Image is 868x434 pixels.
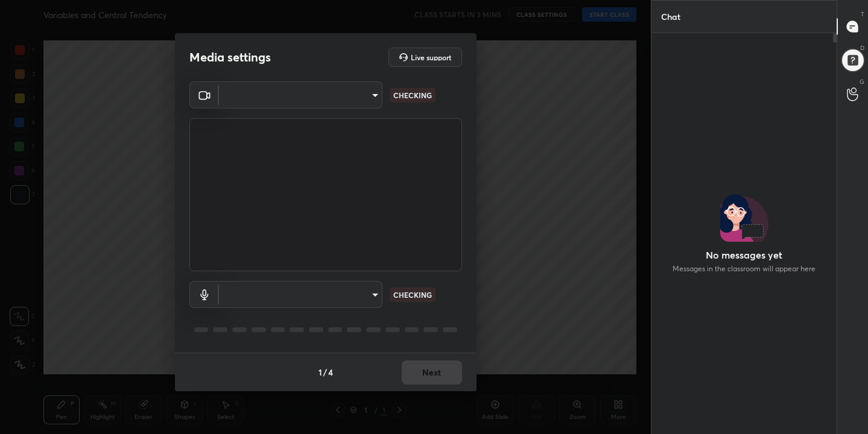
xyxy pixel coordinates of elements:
p: CHECKING [393,90,432,101]
h2: Media settings [189,49,271,65]
p: Chat [651,1,690,33]
div: ​ [219,281,382,308]
h4: 1 [318,366,322,379]
p: D [860,43,864,52]
h5: Live support [411,54,451,61]
h4: 4 [328,366,333,379]
div: ​ [219,81,382,108]
p: CHECKING [393,289,432,300]
p: T [861,10,864,19]
p: G [860,77,864,86]
h4: / [323,366,327,379]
